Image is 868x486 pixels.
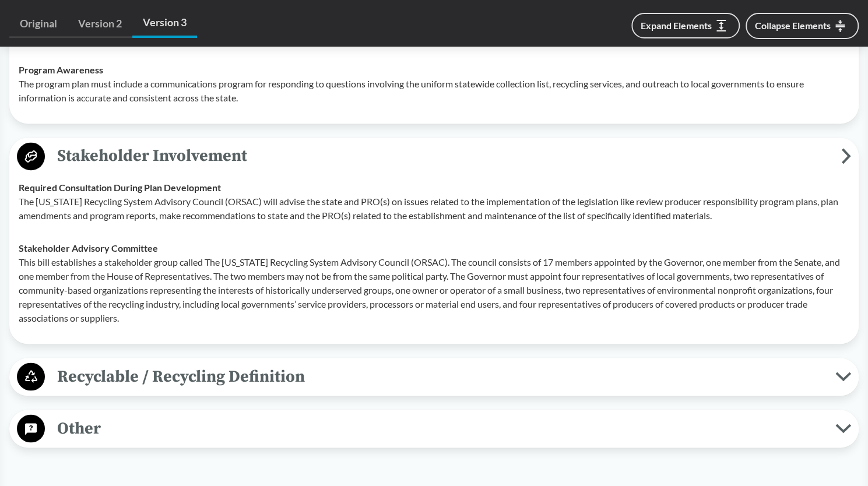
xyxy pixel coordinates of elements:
[631,13,740,38] button: Expand Elements
[19,255,849,325] p: This bill establishes a stakeholder group called The [US_STATE] Recycling System Advisory Council...
[19,77,849,105] p: The program plan must include a communications program for responding to questions involving the ...
[132,9,197,38] a: Version 3
[68,10,132,37] a: Version 2
[9,10,68,37] a: Original
[19,182,221,193] strong: Required Consultation During Plan Development
[13,414,855,443] button: Other
[746,13,859,39] button: Collapse Elements
[45,415,835,441] span: Other
[45,363,835,389] span: Recyclable / Recycling Definition
[19,242,158,253] strong: Stakeholder Advisory Committee
[45,143,841,169] span: Stakeholder Involvement
[13,362,855,392] button: Recyclable / Recycling Definition
[13,142,855,171] button: Stakeholder Involvement
[19,64,103,75] strong: Program Awareness
[19,195,849,223] p: The [US_STATE] Recycling System Advisory Council (ORSAC) will advise the state and PRO(s) on issu...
